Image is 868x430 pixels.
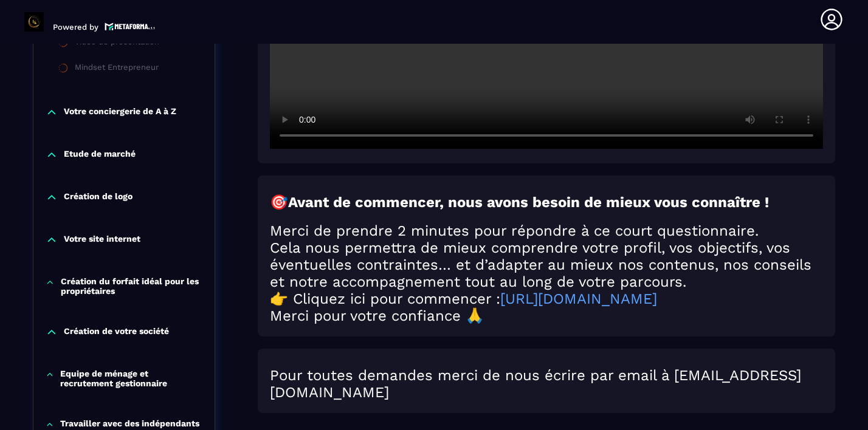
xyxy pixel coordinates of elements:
[288,194,769,211] strong: Avant de commencer, nous avons besoin de mieux vous connaître !
[270,367,823,401] h2: Pour toutes demandes merci de nous écrire par email à [EMAIL_ADDRESS][DOMAIN_NAME]
[500,290,657,307] a: [URL][DOMAIN_NAME]
[61,276,202,296] p: Création du forfait idéal pour les propriétaires
[270,194,823,211] h2: 🎯
[270,222,823,239] h2: Merci de prendre 2 minutes pour répondre à ce court questionnaire.
[270,290,823,307] h2: 👉 Cliquez ici pour commencer :
[64,191,133,203] p: Création de logo
[270,239,823,290] h2: Cela nous permettra de mieux comprendre votre profil, vos objectifs, vos éventuelles contraintes…...
[64,106,176,118] p: Votre conciergerie de A à Z
[24,12,44,32] img: logo-branding
[75,63,159,76] div: Mindset Entrepreneur
[64,149,136,161] p: Etude de marché
[75,37,159,50] div: Vidéo de présentation
[53,22,98,32] p: Powered by
[105,21,156,32] img: logo
[64,326,169,338] p: Création de votre société
[64,234,140,246] p: Votre site internet
[60,369,202,388] p: Equipe de ménage et recrutement gestionnaire
[270,307,823,324] h2: Merci pour votre confiance 🙏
